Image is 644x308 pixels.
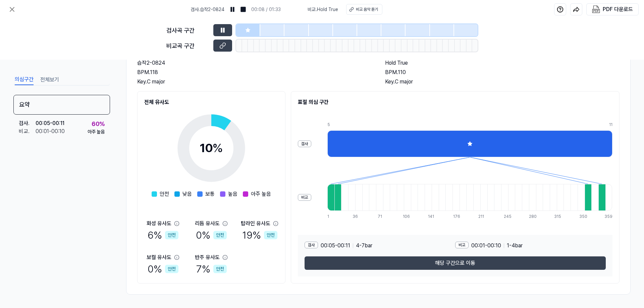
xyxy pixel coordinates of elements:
[305,256,606,270] button: 해당 구간으로 이동
[229,6,236,13] img: pause
[166,26,209,35] div: 검사곡 구간
[19,127,36,135] div: 비교 .
[428,213,435,220] div: 141
[298,140,311,147] div: 검사
[195,220,220,228] div: 리듬 유사도
[298,194,311,201] div: 비교
[166,41,209,50] div: 비교곡 구간
[137,59,372,67] h2: 습작2-0824
[242,228,277,243] div: 19 %
[592,5,600,13] img: PDF Download
[137,78,372,86] div: Key. C major
[327,213,334,220] div: 1
[36,119,64,127] div: 00:05 - 00:11
[182,190,192,198] span: 낮음
[19,119,36,127] div: 검사 .
[148,261,178,276] div: 0 %
[196,261,227,276] div: 7 %
[147,220,171,228] div: 화성 유사도
[504,213,511,220] div: 245
[455,242,469,248] div: 비교
[191,6,224,13] span: 검사 . 습작2-0824
[195,253,220,261] div: 반주 유사도
[478,213,485,220] div: 211
[196,228,227,243] div: 0 %
[591,4,634,15] button: PDF 다운로드
[471,242,501,250] span: 00:01 - 00:10
[609,122,612,128] div: 11
[147,253,171,261] div: 보컬 유사도
[212,141,223,155] span: %
[240,6,247,13] img: stop
[603,5,633,14] div: PDF 다운로드
[353,213,360,220] div: 36
[573,6,580,13] img: share
[298,98,612,106] h2: 표절 의심 구간
[137,68,372,76] div: BPM. 118
[321,242,350,250] span: 00:05 - 00:11
[213,265,227,273] div: 안전
[385,59,620,67] h2: Hold True
[507,242,523,250] span: 1 - 4 bar
[228,190,237,198] span: 높음
[88,128,105,135] div: 아주 높음
[385,78,620,86] div: Key. C major
[13,95,110,115] div: 요약
[251,6,281,13] div: 00:08 / 01:33
[160,190,169,198] span: 안전
[346,4,382,15] button: 비교 음악 듣기
[453,213,460,220] div: 176
[378,213,385,220] div: 71
[92,119,105,128] div: 60 %
[165,265,178,273] div: 안전
[165,231,178,239] div: 안전
[327,122,609,128] div: 5
[15,74,34,85] button: 의심구간
[148,228,178,243] div: 6 %
[241,220,270,228] div: 탑라인 유사도
[305,242,318,248] div: 검사
[356,242,372,250] span: 4 - 7 bar
[604,213,612,220] div: 359
[385,68,620,76] div: BPM. 110
[144,98,278,106] h2: 전체 유사도
[36,127,65,135] div: 00:01 - 00:10
[213,231,227,239] div: 안전
[308,6,338,13] span: 비교 . Hold True
[200,139,223,157] div: 10
[205,190,215,198] span: 보통
[403,213,410,220] div: 106
[554,213,561,220] div: 315
[579,213,586,220] div: 350
[529,213,536,220] div: 280
[40,74,59,85] button: 전체보기
[557,6,563,13] img: help
[264,231,277,239] div: 안전
[356,6,378,12] div: 비교 음악 듣기
[251,190,271,198] span: 아주 높음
